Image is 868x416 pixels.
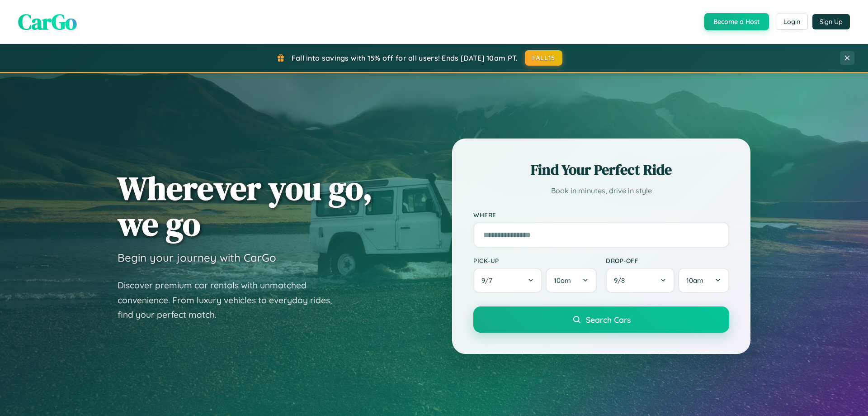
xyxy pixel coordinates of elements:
[554,276,571,285] span: 10am
[678,268,729,293] button: 10am
[586,315,631,325] span: Search Cars
[473,211,729,219] label: Where
[525,50,563,66] button: FALL15
[546,268,597,293] button: 10am
[776,14,808,30] button: Login
[686,276,703,285] span: 10am
[614,276,629,285] span: 9 / 8
[473,257,597,264] label: Pick-up
[473,306,729,333] button: Search Cars
[481,276,497,285] span: 9 / 7
[606,268,675,293] button: 9/8
[18,7,77,37] span: CarGo
[292,53,518,62] span: Fall into savings with 15% off for all users! Ends [DATE] 10am PT.
[118,278,344,322] p: Discover premium car rentals with unmatched convenience. From luxury vehicles to everyday rides, ...
[606,257,729,264] label: Drop-off
[118,251,276,264] h3: Begin your journey with CarGo
[473,160,729,180] h2: Find Your Perfect Ride
[118,170,373,242] h1: Wherever you go, we go
[812,14,850,29] button: Sign Up
[704,13,769,30] button: Become a Host
[473,268,542,293] button: 9/7
[473,184,729,197] p: Book in minutes, drive in style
